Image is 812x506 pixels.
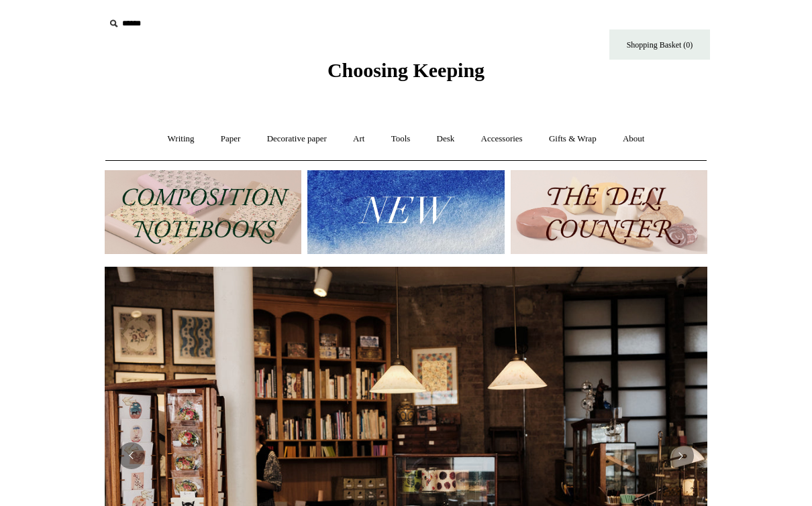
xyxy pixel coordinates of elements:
a: Decorative paper [255,121,339,157]
a: Shopping Basket (0) [609,29,710,60]
button: Next [667,442,694,469]
a: Art [341,121,376,157]
button: Previous [118,442,145,469]
a: Gifts & Wrap [537,121,609,157]
a: Tools [379,121,423,157]
a: Paper [209,121,253,157]
img: New.jpg__PID:f73bdf93-380a-4a35-bcfe-7823039498e1 [307,170,504,254]
a: Choosing Keeping [327,70,485,79]
img: 202302 Composition ledgers.jpg__PID:69722ee6-fa44-49dd-a067-31375e5d54ec [105,170,301,254]
span: Choosing Keeping [327,59,485,81]
a: Accessories [469,121,535,157]
a: About [611,121,657,157]
img: The Deli Counter [511,170,707,254]
a: Writing [156,121,207,157]
a: Desk [425,121,467,157]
